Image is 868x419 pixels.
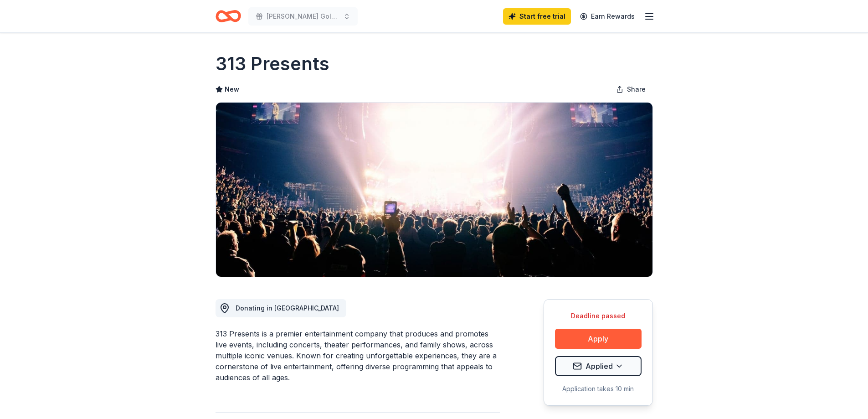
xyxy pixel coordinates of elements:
a: Earn Rewards [575,8,640,25]
img: Image for 313 Presents [216,103,652,277]
button: Share [609,80,653,98]
span: New [225,84,239,95]
span: [PERSON_NAME] Golf Outing [267,11,339,22]
span: Share [627,84,646,95]
div: Deadline passed [555,310,642,321]
span: Donating in [GEOGRAPHIC_DATA] [236,304,339,312]
div: Application takes 10 min [555,383,642,394]
button: [PERSON_NAME] Golf Outing [248,7,358,26]
div: 313 Presents is a premier entertainment company that produces and promotes live events, including... [216,328,500,383]
h1: 313 Presents [216,51,329,77]
button: Applied [555,356,642,376]
span: Applied [586,360,613,372]
a: Home [216,5,241,27]
button: Apply [555,329,642,349]
a: Start free trial [503,8,571,25]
